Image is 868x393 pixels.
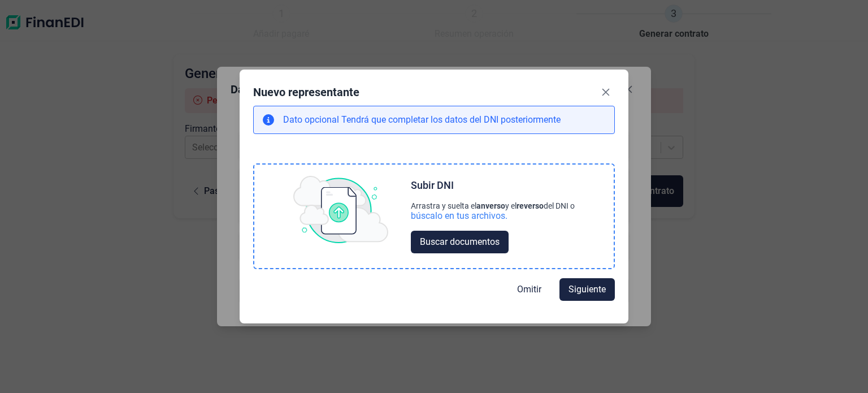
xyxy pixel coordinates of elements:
[568,283,606,296] span: Siguiente
[517,283,541,296] span: Omitir
[508,278,550,301] button: Omitir
[476,201,505,210] b: anverso
[597,83,615,101] button: Close
[559,278,615,301] button: Siguiente
[253,84,359,100] div: Nuevo representante
[283,113,561,127] p: Tendrá que completar los datos del DNI posteriormente
[517,201,544,210] b: reverso
[411,210,575,222] div: búscalo en tus archivos.
[293,176,388,244] img: upload img
[411,231,509,253] button: Buscar documentos
[420,235,500,249] span: Buscar documentos
[411,201,575,210] div: Arrastra y suelta el y el del DNI o
[283,114,341,125] span: Dato opcional
[411,179,454,192] div: Subir DNI
[411,210,507,222] div: búscalo en tus archivos.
